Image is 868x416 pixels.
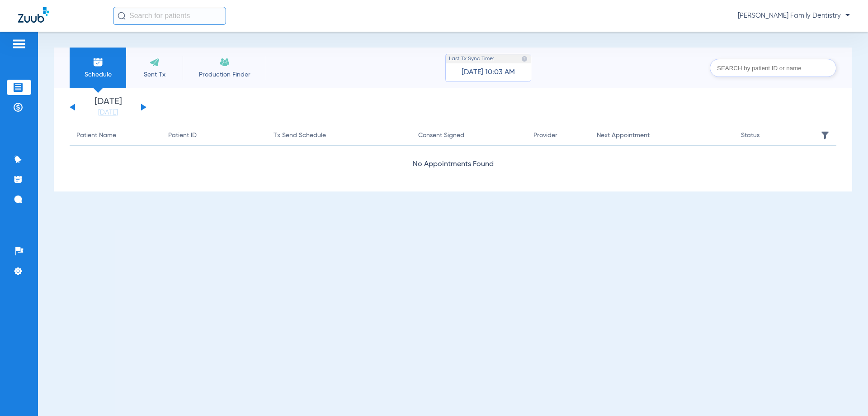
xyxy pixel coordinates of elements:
span: [DATE] 10:03 AM [462,68,515,77]
span: Last Tx Sync Time: [449,54,494,63]
a: [DATE] [81,108,135,117]
div: Provider [533,130,557,140]
li: [DATE] [81,97,135,117]
div: Next Appointment [597,130,728,140]
img: filter.svg [821,131,830,140]
img: Zuub Logo [18,7,49,23]
img: Recare [219,57,230,67]
div: Provider [533,130,583,140]
img: hamburger-icon [12,38,26,49]
img: last sync help info [521,56,528,62]
span: No Appointments Found [70,160,836,169]
input: SEARCH by patient ID or name [710,59,836,77]
div: Next Appointment [597,130,650,140]
div: Status [741,130,806,140]
span: Schedule [76,70,119,79]
span: Sent Tx [133,70,176,79]
div: Tx Send Schedule [274,130,405,140]
div: Status [741,130,759,140]
img: Schedule [93,57,104,67]
div: Patient ID [168,130,259,140]
img: Search Icon [118,12,126,20]
span: [PERSON_NAME] Family Dentistry [738,11,850,20]
div: Consent Signed [418,130,520,140]
img: Sent Tx [149,57,160,67]
div: Tx Send Schedule [274,130,326,140]
span: Production Finder [189,70,259,79]
div: Patient Name [76,130,155,140]
div: Patient ID [168,130,197,140]
input: Search for patients [113,7,226,25]
div: Consent Signed [418,130,464,140]
div: Patient Name [76,130,116,140]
